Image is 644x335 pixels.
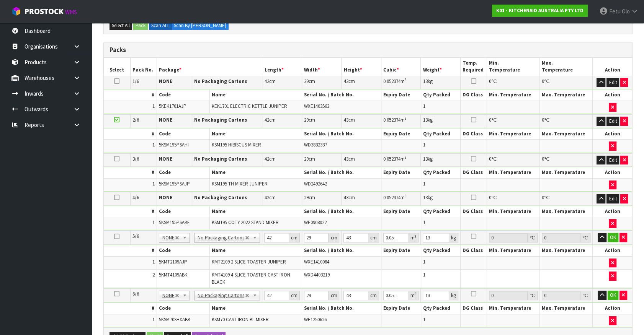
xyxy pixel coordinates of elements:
[405,116,407,121] sup: 3
[152,272,155,278] span: 2
[487,167,540,178] th: Min. Temperature
[461,245,487,256] th: DG Class
[304,316,327,323] span: WE1250626
[423,141,425,148] span: 1
[159,219,190,226] span: 5KSM195PSABE
[212,181,268,187] span: KSM195 TH MIXER JUNIPER
[104,206,157,217] th: #
[539,192,592,205] td: ℃
[110,46,626,54] h3: Packs
[461,303,487,314] th: DG Class
[342,114,381,128] td: cm
[104,128,157,140] th: #
[212,259,286,265] span: KMT2109 2 SLICE TOASTER JUNIPER
[209,128,302,140] th: Name
[104,245,157,256] th: #
[302,153,342,167] td: cm
[606,78,619,87] button: Edit
[487,89,540,101] th: Min. Temperature
[304,181,327,187] span: WD2492642
[198,233,245,242] span: No Packaging Cartons
[262,192,302,205] td: cm
[209,303,302,314] th: Name
[606,156,619,165] button: Edit
[528,291,538,300] div: ℃
[304,259,329,265] span: WXE1410084
[405,155,407,160] sup: 3
[162,291,175,300] span: NONE
[25,7,64,16] span: ProStock
[152,219,155,226] span: 1
[304,219,327,226] span: WE0908022
[343,117,348,123] span: 43
[342,192,381,205] td: cm
[104,58,130,76] th: Select
[381,76,421,89] td: m
[421,153,461,167] td: kg
[194,194,247,201] strong: No Packaging Cartons
[262,76,302,89] td: cm
[289,291,300,300] div: cm
[157,128,209,140] th: Code
[212,141,261,148] span: KSM195 HIBISCUS MIXER
[423,194,427,201] span: 13
[381,192,421,205] td: m
[110,21,132,30] button: Select All
[487,192,539,205] td: ℃
[304,156,309,162] span: 29
[539,114,592,128] td: ℃
[343,156,348,162] span: 43
[152,259,155,265] span: 1
[405,194,407,198] sup: 3
[329,291,339,300] div: cm
[159,78,172,85] strong: NONE
[302,245,381,256] th: Serial No. / Batch No.
[264,78,269,85] span: 42
[580,233,590,242] div: ℃
[264,117,269,123] span: 42
[423,219,425,226] span: 1
[381,245,421,256] th: Expiry Date
[421,167,461,178] th: Qty Packed
[421,128,461,140] th: Qty Packed
[302,114,342,128] td: cm
[593,206,633,217] th: Action
[414,234,416,239] sup: 3
[302,128,381,140] th: Serial No. / Batch No.
[461,167,487,178] th: DG Class
[421,206,461,217] th: Qty Packed
[209,206,302,217] th: Name
[104,167,157,178] th: #
[542,117,544,123] span: 0
[593,167,633,178] th: Action
[162,233,175,242] span: NONE
[159,156,172,162] strong: NONE
[540,206,593,217] th: Max. Temperature
[423,181,425,187] span: 1
[381,128,421,140] th: Expiry Date
[304,141,327,148] span: WD3832337
[152,141,155,148] span: 1
[302,206,381,217] th: Serial No. / Batch No.
[194,78,247,85] strong: No Packaging Cartons
[194,117,247,123] strong: No Packaging Cartons
[130,58,157,76] th: Pack No.
[593,245,633,256] th: Action
[262,153,302,167] td: cm
[423,259,425,265] span: 1
[381,206,421,217] th: Expiry Date
[383,156,400,162] span: 0.052374
[449,233,458,242] div: kg
[302,89,381,101] th: Serial No. / Batch No.
[539,76,592,89] td: ℃
[606,117,619,126] button: Edit
[414,291,416,296] sup: 3
[157,89,209,101] th: Code
[408,233,418,242] div: m
[487,58,539,76] th: Min. Temperature
[212,219,279,226] span: KSM195 COTY 2022 STAND MIXER
[159,181,190,187] span: 5KSM195PSAJP
[198,291,245,300] span: No Packaging Cartons
[540,245,593,256] th: Max. Temperature
[157,58,262,76] th: Package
